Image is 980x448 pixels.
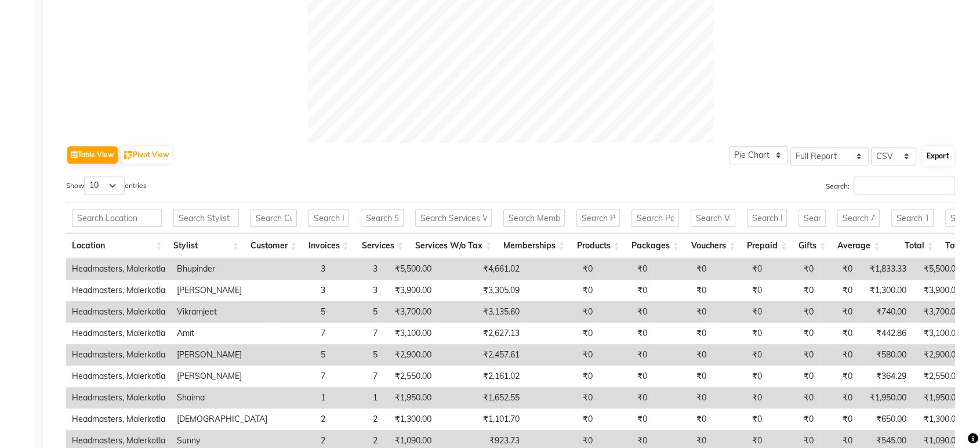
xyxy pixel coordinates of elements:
td: 7 [331,366,383,387]
input: Search Location [72,209,162,227]
td: ₹1,300.00 [383,409,437,430]
th: Invoices: activate to sort column ascending [303,233,355,258]
td: ₹3,700.00 [383,301,437,323]
td: ₹0 [653,344,712,366]
td: 7 [331,323,383,344]
td: ₹0 [819,409,858,430]
td: ₹0 [712,280,768,301]
th: Total: activate to sort column ascending [885,233,939,258]
td: ₹1,950.00 [912,387,966,409]
td: ₹0 [768,409,819,430]
td: ₹0 [653,323,712,344]
td: Amit [171,323,273,344]
td: Headmasters, Malerkotla [66,366,171,387]
td: ₹0 [712,258,768,280]
td: Bhupinder [171,258,273,280]
td: ₹3,900.00 [383,280,437,301]
td: [DEMOGRAPHIC_DATA] [171,409,273,430]
td: ₹0 [598,409,653,430]
td: 7 [273,323,331,344]
td: [PERSON_NAME] [171,344,273,366]
label: Show entries [66,176,147,194]
td: ₹0 [525,280,598,301]
td: Headmasters, Malerkotla [66,258,171,280]
td: ₹0 [819,344,858,366]
th: Prepaid: activate to sort column ascending [741,233,793,258]
td: ₹5,500.00 [383,258,437,280]
img: pivot.png [124,151,133,160]
td: ₹1,300.00 [858,280,912,301]
td: ₹3,100.00 [383,323,437,344]
td: ₹740.00 [858,301,912,323]
td: 1 [331,387,383,409]
td: ₹2,550.00 [912,366,966,387]
td: ₹0 [653,366,712,387]
td: ₹0 [768,258,819,280]
td: 3 [331,280,383,301]
th: Stylist: activate to sort column ascending [168,233,244,258]
td: ₹0 [525,344,598,366]
input: Search Memberships [503,209,565,227]
input: Search Services W/o Tax [415,209,492,227]
td: Headmasters, Malerkotla [66,301,171,323]
td: ₹1,652.55 [437,387,525,409]
input: Search Average [837,209,880,227]
td: ₹0 [598,323,653,344]
td: ₹0 [598,366,653,387]
td: ₹0 [768,301,819,323]
input: Search Packages [631,209,679,227]
td: ₹0 [768,344,819,366]
th: Services: activate to sort column ascending [355,233,409,258]
td: 3 [273,280,331,301]
td: ₹0 [819,301,858,323]
td: ₹1,101.70 [437,409,525,430]
td: ₹0 [768,280,819,301]
td: ₹0 [598,301,653,323]
th: Products: activate to sort column ascending [571,233,626,258]
th: Memberships: activate to sort column ascending [498,233,571,258]
td: ₹4,661.02 [437,258,525,280]
button: Table View [67,146,118,164]
td: 5 [331,301,383,323]
td: ₹0 [525,366,598,387]
input: Search: [854,176,955,194]
td: ₹442.86 [858,323,912,344]
td: ₹1,950.00 [858,387,912,409]
td: ₹0 [819,387,858,409]
td: ₹0 [712,344,768,366]
td: ₹3,100.00 [912,323,966,344]
td: ₹0 [712,301,768,323]
td: Headmasters, Malerkotla [66,409,171,430]
td: Headmasters, Malerkotla [66,387,171,409]
td: ₹0 [525,409,598,430]
td: 2 [273,409,331,430]
td: ₹0 [712,387,768,409]
select: Showentries [84,176,125,194]
input: Search Gifts [798,209,826,227]
td: ₹2,627.13 [437,323,525,344]
td: ₹0 [768,366,819,387]
td: ₹0 [819,323,858,344]
td: ₹5,500.00 [912,258,966,280]
input: Search Total [891,209,933,227]
td: Shaima [171,387,273,409]
td: ₹1,833.33 [858,258,912,280]
th: Location: activate to sort column ascending [66,233,168,258]
td: ₹0 [768,323,819,344]
th: Customer: activate to sort column ascending [245,233,303,258]
td: ₹3,135.60 [437,301,525,323]
th: Gifts: activate to sort column ascending [793,233,832,258]
input: Search Customer [251,209,297,227]
td: ₹650.00 [858,409,912,430]
button: Pivot View [121,146,172,164]
td: ₹1,300.00 [912,409,966,430]
td: ₹0 [598,258,653,280]
td: ₹0 [653,258,712,280]
td: 3 [273,258,331,280]
td: ₹3,700.00 [912,301,966,323]
td: ₹2,900.00 [912,344,966,366]
td: ₹2,550.00 [383,366,437,387]
td: ₹0 [712,323,768,344]
button: Export [922,146,954,166]
td: 1 [273,387,331,409]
